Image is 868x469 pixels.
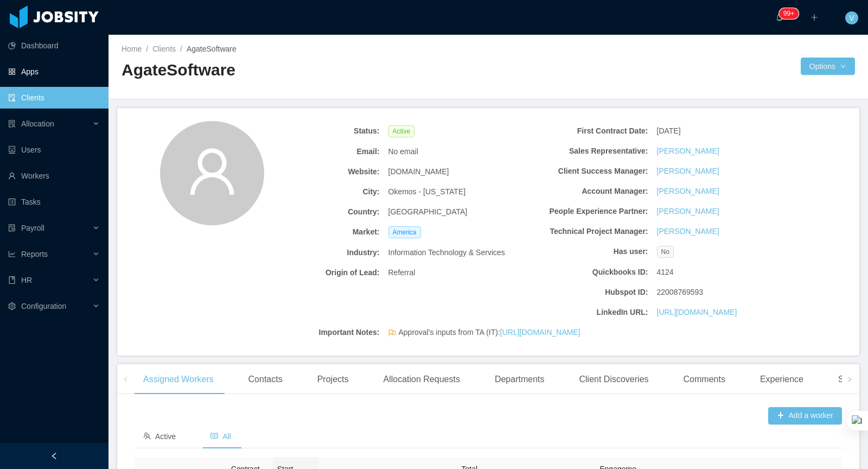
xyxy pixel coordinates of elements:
[8,35,100,56] a: icon: pie-chartDashboard
[254,166,380,178] b: Website:
[486,364,553,395] div: Departments
[254,206,380,218] b: Country:
[8,276,16,284] i: icon: book
[8,250,16,258] i: icon: line-chart
[522,145,648,157] b: Sales Representative:
[186,145,238,198] i: icon: user
[768,407,842,424] button: icon: plusAdd a worker
[810,14,818,21] i: icon: plus
[388,206,468,218] span: [GEOGRAPHIC_DATA]
[122,45,142,53] a: Home
[143,432,151,440] i: icon: team
[122,59,488,81] h2: AgateSoftware
[388,267,416,278] span: Referral
[751,364,812,395] div: Experience
[254,247,380,258] b: Industry:
[522,246,648,257] b: Has user:
[399,327,580,338] span: Approval's inputs from TA (IT):
[522,287,648,298] b: Hubspot ID:
[847,377,852,382] i: icon: right
[657,206,719,217] a: [PERSON_NAME]
[801,58,855,75] button: Optionsicon: down
[8,61,100,83] a: icon: appstoreApps
[180,45,182,53] span: /
[849,11,854,24] span: V
[143,432,176,441] span: Active
[8,224,16,232] i: icon: file-protect
[8,87,100,109] a: icon: auditClients
[21,224,44,232] span: Payroll
[240,364,291,395] div: Contacts
[8,120,16,128] i: icon: solution
[210,432,231,441] span: All
[210,432,218,440] i: icon: read
[8,302,16,310] i: icon: setting
[388,226,421,238] span: America
[8,165,100,187] a: icon: userWorkers
[388,166,449,178] span: [DOMAIN_NAME]
[522,206,648,217] b: People Experience Partner:
[500,328,580,337] a: [URL][DOMAIN_NAME]
[657,186,719,197] a: [PERSON_NAME]
[657,307,737,318] a: [URL][DOMAIN_NAME]
[657,287,704,298] span: 22008769593
[388,125,415,137] span: Active
[657,145,719,157] a: [PERSON_NAME]
[522,307,648,318] b: LinkedIn URL:
[779,8,799,19] sup: 900
[522,166,648,177] b: Client Success Manager:
[135,364,222,395] div: Assigned Workers
[522,186,648,197] b: Account Manager:
[123,377,129,382] i: icon: left
[388,146,418,157] span: No email
[657,226,719,237] a: [PERSON_NAME]
[309,364,358,395] div: Projects
[522,267,648,278] b: Quickbooks ID:
[388,247,505,258] span: Information Technology & Services
[675,364,734,395] div: Comments
[374,364,468,395] div: Allocation Requests
[8,139,100,161] a: icon: robotUsers
[522,226,648,237] b: Technical Project Manager:
[522,125,648,137] b: First Contract Date:
[570,364,657,395] div: Client Discoveries
[653,121,787,141] div: [DATE]
[657,267,674,278] span: 4124
[8,191,100,213] a: icon: profileTasks
[254,267,380,278] b: Origin of Lead:
[254,186,380,198] b: City:
[21,302,66,310] span: Configuration
[254,327,380,338] b: Important Notes:
[254,226,380,238] b: Market:
[657,166,719,177] a: [PERSON_NAME]
[254,125,380,137] b: Status:
[21,250,48,258] span: Reports
[146,45,148,53] span: /
[254,146,380,157] b: Email:
[388,329,396,340] span: flag
[21,276,32,284] span: HR
[388,186,466,198] span: Okemos - [US_STATE]
[152,45,176,53] a: Clients
[187,45,237,53] span: AgateSoftware
[21,119,54,128] span: Allocation
[776,14,783,21] i: icon: bell
[657,246,674,258] span: No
